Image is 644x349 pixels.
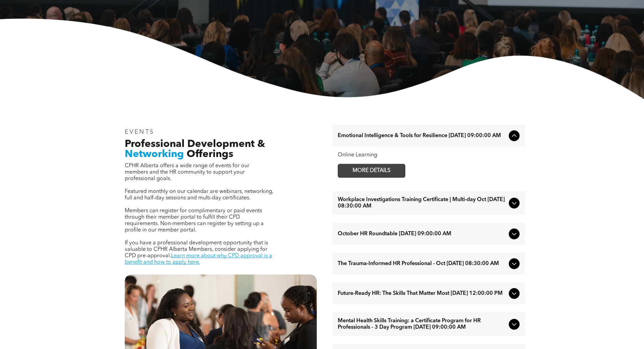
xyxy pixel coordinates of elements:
span: Networking [125,149,184,159]
span: If you have a professional development opportunity that is valuable to CPHR Alberta Members, cons... [125,240,268,259]
span: CPHR Alberta offers a wide range of events for our members and the HR community to support your p... [125,163,249,181]
span: EVENTS [125,129,155,135]
span: Featured monthly on our calendar are webinars, networking, full and half-day sessions and multi-d... [125,189,273,201]
span: Professional Development & [125,139,265,149]
span: MORE DETAILS [345,164,398,177]
span: The Trauma-Informed HR Professional - Oct [DATE] 08:30:00 AM [338,261,506,267]
span: Future-Ready HR: The Skills That Matter Most [DATE] 12:00:00 PM [338,290,506,297]
div: Online Learning [338,152,520,158]
span: Emotional Intelligence & Tools for Resilience [DATE] 09:00:00 AM [338,133,506,139]
span: Workplace Investigations Training Certificate | Multi-day Oct [DATE] 08:30:00 AM [338,197,506,210]
span: October HR Roundtable [DATE] 09:00:00 AM [338,231,506,237]
span: Offerings [187,149,233,159]
a: MORE DETAILS [338,164,405,178]
span: Mental Health Skills Training: a Certificate Program for HR Professionals - 3 Day Program [DATE] ... [338,318,506,331]
span: Members can register for complimentary or paid events through their member portal to fulfill thei... [125,208,264,233]
a: Learn more about why CPD approval is a benefit and how to apply here. [125,253,272,265]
